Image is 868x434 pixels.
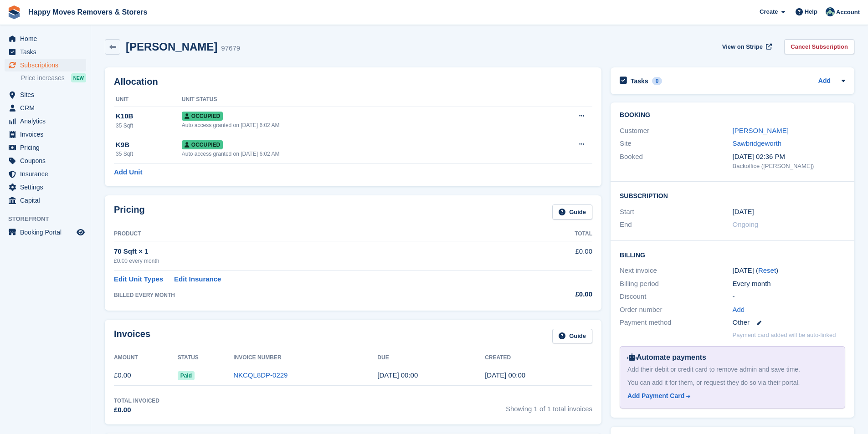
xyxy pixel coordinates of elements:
[733,291,845,302] div: -
[733,139,782,147] a: Sawbridgeworth
[826,7,835,16] img: Admin
[233,371,288,379] a: NKCQL8DP-0229
[620,112,845,119] h2: Booking
[620,207,732,217] div: Start
[20,46,75,58] span: Tasks
[620,291,732,302] div: Discount
[5,154,86,167] a: menu
[760,7,778,16] span: Create
[114,365,178,386] td: £0.00
[5,141,86,154] a: menu
[627,365,837,374] div: Add their debit or credit card to remove admin and save time.
[784,39,854,54] a: Cancel Subscription
[20,32,75,45] span: Home
[836,8,860,17] span: Account
[620,126,732,136] div: Customer
[620,220,732,230] div: End
[620,305,732,315] div: Order number
[627,391,684,401] div: Add Payment Card
[5,194,86,207] a: menu
[524,289,592,300] div: £0.00
[114,227,524,241] th: Product
[620,191,845,200] h2: Subscription
[620,279,732,289] div: Billing period
[182,121,525,129] div: Auto access granted on [DATE] 6:02 AM
[758,266,776,274] a: Reset
[20,154,75,167] span: Coupons
[182,150,525,158] div: Auto access granted on [DATE] 6:02 AM
[71,73,86,82] div: NEW
[733,162,845,171] div: Backoffice ([PERSON_NAME])
[524,241,592,270] td: £0.00
[377,351,485,365] th: Due
[21,73,86,83] a: Price increases NEW
[5,88,86,101] a: menu
[182,92,525,107] th: Unit Status
[20,88,75,101] span: Sites
[20,115,75,128] span: Analytics
[733,305,745,315] a: Add
[5,181,86,194] a: menu
[182,112,223,121] span: Occupied
[620,266,732,276] div: Next invoice
[233,351,377,365] th: Invoice Number
[20,128,75,141] span: Invoices
[7,5,21,19] img: stora-icon-8386f47178a22dfd0bd8f6a31ec36ba5ce8667c1dd55bd0f319d3a0aa187defe.svg
[631,77,648,85] h2: Tasks
[20,226,75,239] span: Booking Portal
[485,351,592,365] th: Created
[733,220,759,228] span: Ongoing
[114,329,150,344] h2: Invoices
[733,279,845,289] div: Every month
[20,141,75,154] span: Pricing
[733,266,845,276] div: [DATE] ( )
[627,391,834,401] a: Add Payment Card
[114,405,159,415] div: £0.00
[5,128,86,141] a: menu
[818,76,831,87] a: Add
[733,331,836,340] p: Payment card added will be auto-linked
[620,250,845,259] h2: Billing
[20,194,75,207] span: Capital
[733,317,845,328] div: Other
[552,204,592,220] a: Guide
[114,92,182,107] th: Unit
[182,140,223,149] span: Occupied
[733,152,845,162] div: [DATE] 02:36 PM
[20,102,75,114] span: CRM
[733,127,789,134] a: [PERSON_NAME]
[506,397,592,415] span: Showing 1 of 1 total invoices
[722,42,763,51] span: View on Stripe
[552,329,592,344] a: Guide
[21,74,65,82] span: Price increases
[5,32,86,45] a: menu
[75,227,86,238] a: Preview store
[20,168,75,180] span: Insurance
[114,246,524,257] div: 70 Sqft × 1
[114,397,159,405] div: Total Invoiced
[8,214,91,224] span: Storefront
[5,115,86,128] a: menu
[805,7,817,16] span: Help
[116,150,182,158] div: 35 Sqft
[174,274,221,285] a: Edit Insurance
[627,378,837,388] div: You can add it for them, or request they do so via their portal.
[114,167,142,178] a: Add Unit
[620,317,732,328] div: Payment method
[178,351,234,365] th: Status
[377,371,418,379] time: 2025-07-25 23:00:00 UTC
[20,59,75,71] span: Subscriptions
[25,5,151,20] a: Happy Moves Removers & Storers
[485,371,525,379] time: 2025-07-24 23:00:03 UTC
[627,352,837,363] div: Automate payments
[114,351,178,365] th: Amount
[733,207,754,217] time: 2025-07-24 23:00:00 UTC
[116,122,182,130] div: 35 Sqft
[20,181,75,194] span: Settings
[126,41,217,53] h2: [PERSON_NAME]
[114,257,524,265] div: £0.00 every month
[114,204,145,220] h2: Pricing
[114,291,524,299] div: BILLED EVERY MONTH
[5,102,86,114] a: menu
[5,59,86,71] a: menu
